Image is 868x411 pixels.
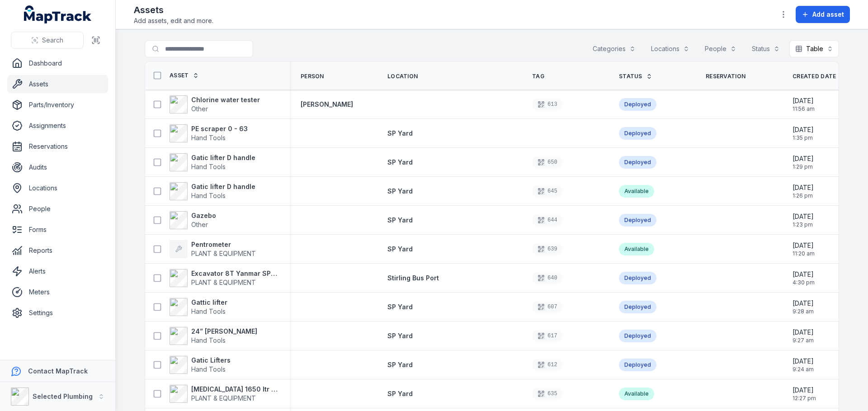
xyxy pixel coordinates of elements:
[532,214,563,227] div: 644
[387,332,413,340] span: SP Yard
[532,185,563,198] div: 645
[793,299,814,308] span: [DATE]
[7,54,108,72] a: Dashboard
[387,73,418,80] span: Location
[191,134,226,142] span: Hand Tools
[191,269,279,278] strong: Excavator 8T Yanmar SP025
[793,395,816,402] span: 12:27 pm
[42,36,63,45] span: Search
[7,137,108,156] a: Reservations
[793,221,814,228] span: 1:23 pm
[793,154,814,163] span: [DATE]
[619,243,654,255] div: Available
[387,303,413,311] span: SP Yard
[793,299,814,315] time: 9/22/2025, 9:28:33 AM
[7,96,108,114] a: Parts/Inventory
[793,154,814,170] time: 10/1/2025, 1:29:05 PM
[619,387,654,400] div: Available
[170,72,189,79] span: Asset
[793,134,814,142] span: 1:35 pm
[619,98,656,111] div: Deployed
[191,95,260,104] strong: Chlorine water tester
[387,389,413,398] a: SP Yard
[793,105,815,113] span: 11:56 am
[191,211,216,220] strong: Gazebo
[532,73,544,80] span: Tag
[170,95,260,113] a: Chlorine water testerOther
[619,301,656,313] div: Deployed
[191,336,226,344] span: Hand Tools
[33,392,93,400] strong: Selected Plumbing
[387,274,439,283] a: Stirling Bus Port
[191,298,227,307] strong: Gattic lifter
[170,124,248,142] a: PE scraper 0 - 63Hand Tools
[793,270,815,286] time: 9/23/2025, 4:30:37 PM
[619,214,656,227] div: Deployed
[793,250,815,257] span: 11:20 am
[793,163,814,170] span: 1:29 pm
[170,211,216,229] a: GazeboOther
[24,5,92,24] a: MapTrack
[191,365,226,373] span: Hand Tools
[7,304,108,322] a: Settings
[387,360,413,369] a: SP Yard
[387,187,413,196] a: SP Yard
[170,298,227,316] a: Gattic lifterHand Tools
[170,182,255,200] a: Gatic lifter D handleHand Tools
[387,129,413,137] span: SP Yard
[170,269,279,287] a: Excavator 8T Yanmar SP025PLANT & EQUIPMENT
[619,272,656,284] div: Deployed
[191,153,255,162] strong: Gatic lifter D handle
[793,125,814,142] time: 10/1/2025, 1:35:06 PM
[134,4,213,16] h2: Assets
[7,283,108,301] a: Meters
[387,129,413,138] a: SP Yard
[793,386,816,402] time: 9/19/2025, 12:27:22 PM
[191,182,255,191] strong: Gatic lifter D handle
[170,385,279,403] a: [MEDICAL_DATA] 1650 ltr water containerPLANT & EQUIPMENT
[793,270,815,279] span: [DATE]
[134,16,213,25] span: Add assets, edit and more.
[301,73,324,80] span: Person
[793,241,815,257] time: 9/24/2025, 11:20:42 AM
[532,301,563,313] div: 607
[387,158,413,166] span: SP Yard
[532,387,563,400] div: 635
[170,327,257,345] a: 24” [PERSON_NAME]Hand Tools
[793,96,815,105] span: [DATE]
[793,337,814,344] span: 9:27 am
[7,262,108,280] a: Alerts
[699,40,742,57] button: People
[387,216,413,225] a: SP Yard
[532,156,563,169] div: 650
[746,40,786,57] button: Status
[532,98,563,111] div: 613
[387,331,413,340] a: SP Yard
[191,385,279,394] strong: [MEDICAL_DATA] 1650 ltr water container
[191,240,256,249] strong: Pentrometer
[7,200,108,218] a: People
[7,117,108,135] a: Assignments
[170,72,199,79] a: Asset
[793,73,846,80] a: Created Date
[793,96,815,113] time: 10/2/2025, 11:56:52 AM
[789,40,839,57] button: Table
[191,105,208,113] span: Other
[619,185,654,198] div: Available
[191,163,226,170] span: Hand Tools
[532,330,563,342] div: 617
[191,356,231,365] strong: Gatic Lifters
[28,367,88,375] strong: Contact MapTrack
[793,125,814,134] span: [DATE]
[793,192,814,199] span: 1:26 pm
[619,73,652,80] a: Status
[793,366,814,373] span: 9:24 am
[301,100,353,109] a: [PERSON_NAME]
[387,390,413,397] span: SP Yard
[619,359,656,371] div: Deployed
[793,183,814,199] time: 10/1/2025, 1:26:31 PM
[793,357,814,366] span: [DATE]
[191,394,256,402] span: PLANT & EQUIPMENT
[793,357,814,373] time: 9/22/2025, 9:24:16 AM
[170,240,256,258] a: PentrometerPLANT & EQUIPMENT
